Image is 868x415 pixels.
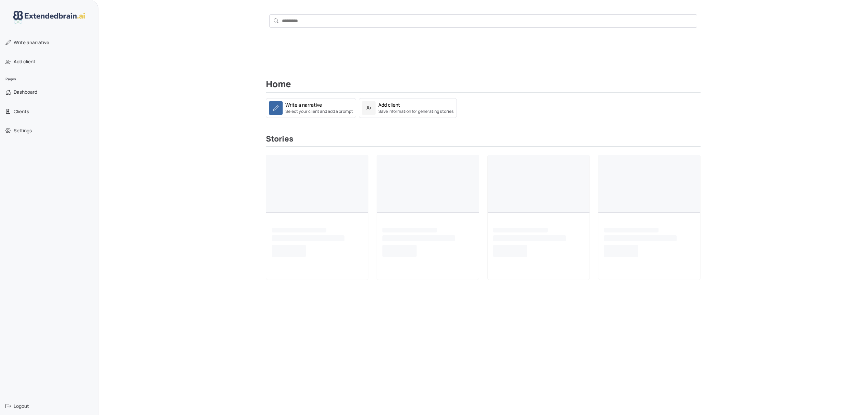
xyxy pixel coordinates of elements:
[13,11,85,24] img: logo
[14,89,37,95] span: Dashboard
[266,79,701,93] h2: Home
[14,108,29,115] span: Clients
[359,104,457,110] a: Add clientSave information for generating stories
[285,108,353,115] small: Select your client and add a prompt
[359,98,457,118] a: Add clientSave information for generating stories
[266,104,356,110] a: Write a narrativeSelect your client and add a prompt
[378,101,400,108] div: Add client
[14,403,29,410] span: Logout
[285,101,322,108] div: Write a narrative
[266,98,356,118] a: Write a narrativeSelect your client and add a prompt
[14,39,29,45] span: Write a
[14,39,49,46] span: narrative
[378,108,454,115] small: Save information for generating stories
[14,58,36,65] span: Add client
[14,127,32,134] span: Settings
[266,134,701,147] h3: Stories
